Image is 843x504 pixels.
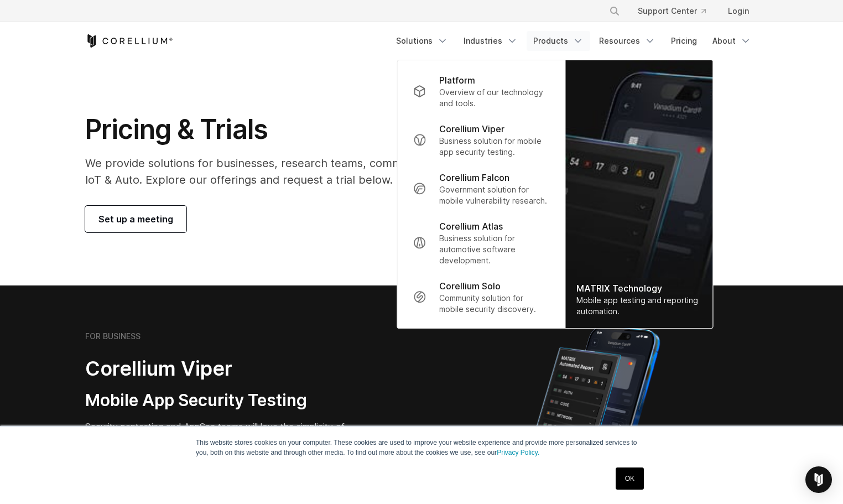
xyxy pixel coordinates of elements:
h1: Pricing & Trials [85,113,526,146]
p: Business solution for automotive software development. [439,233,549,266]
p: Corellium Viper [439,122,504,136]
a: Privacy Policy. [497,449,539,456]
a: OK [616,467,644,490]
p: Platform [439,74,475,87]
h3: Mobile App Security Testing [85,390,368,411]
a: Solutions [389,31,455,51]
p: We provide solutions for businesses, research teams, community individuals, and IoT & Auto. Explo... [85,155,526,188]
p: Security pentesting and AppSec teams will love the simplicity of automated report generation comb... [85,420,368,460]
div: Navigation Menu [389,31,758,51]
p: Corellium Atlas [439,220,503,233]
h6: FOR BUSINESS [85,331,140,341]
img: Matrix_WebNav_1x [565,60,712,328]
p: Overview of our technology and tools. [439,87,549,109]
a: Set up a meeting [85,206,186,232]
a: Platform Overview of our technology and tools. [404,67,558,116]
p: Community solution for mobile security discovery. [439,293,549,315]
div: Mobile app testing and reporting automation. [576,295,701,317]
div: Open Intercom Messenger [805,466,832,493]
a: Corellium Falcon Government solution for mobile vulnerability research. [404,164,558,213]
span: Set up a meeting [98,212,173,226]
p: Government solution for mobile vulnerability research. [439,184,549,206]
p: Corellium Solo [439,279,501,293]
a: Pricing [664,31,704,51]
p: Business solution for mobile app security testing. [439,136,549,158]
h2: Corellium Viper [85,356,368,381]
a: Corellium Solo Community solution for mobile security discovery. [404,273,558,321]
a: Industries [457,31,524,51]
div: MATRIX Technology [576,282,701,295]
p: Corellium Falcon [439,171,509,184]
a: Corellium Viper Business solution for mobile app security testing. [404,116,558,164]
a: Support Center [629,1,715,21]
p: This website stores cookies on your computer. These cookies are used to improve your website expe... [196,438,647,458]
a: About [706,31,758,51]
button: Search [605,1,625,21]
a: Login [719,1,758,21]
a: Resources [592,31,662,51]
a: Products [527,31,590,51]
a: Corellium Atlas Business solution for automotive software development. [404,213,558,273]
a: MATRIX Technology Mobile app testing and reporting automation. [565,60,712,328]
div: Navigation Menu [596,1,758,21]
a: Corellium Home [85,34,173,48]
